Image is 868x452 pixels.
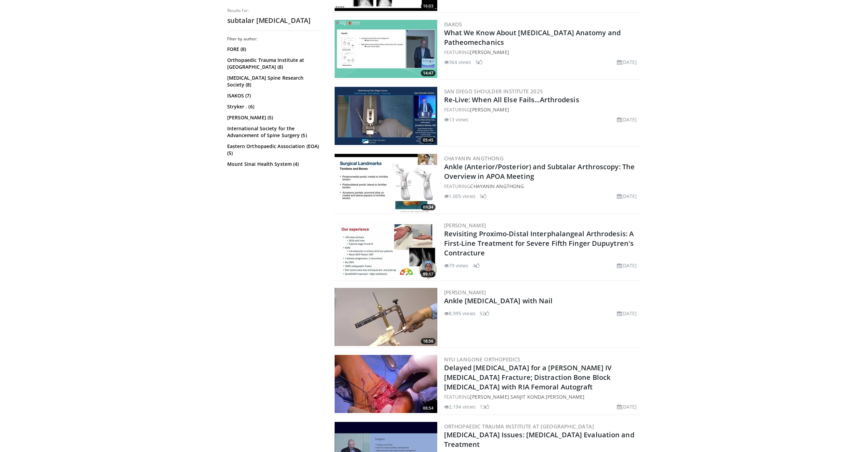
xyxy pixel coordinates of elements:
p: Results for: [227,8,323,13]
a: FORE (8) [227,46,321,53]
div: FEATURING [444,183,640,190]
span: 08:54 [421,405,436,411]
li: 4 [473,262,480,269]
li: [DATE] [617,116,637,123]
span: 16:03 [421,3,436,9]
a: Sanjit Konda [510,394,544,400]
span: 09:17 [421,271,436,277]
a: [PERSON_NAME] [470,394,509,400]
li: 13 [480,403,489,410]
div: FEATURING [444,49,640,56]
a: ISAKOS [444,21,462,28]
span: 05:45 [421,137,436,143]
li: [DATE] [617,58,637,66]
li: 1,005 views [444,192,476,200]
a: 08:54 [335,355,437,413]
a: [PERSON_NAME] [470,106,509,113]
li: 79 views [444,262,469,269]
span: 09:34 [421,204,436,210]
li: 52 [480,310,489,317]
li: 364 views [444,58,471,66]
a: Delayed [MEDICAL_DATA] for a [PERSON_NAME] IV [MEDICAL_DATA] Fracture; Distraction Bone Block [ME... [444,363,612,391]
a: Stryker . (6) [227,103,321,110]
a: Re-Live: When All Else Fails...Arthrodesis [444,95,579,104]
a: Mount Sinai Health System (4) [227,161,321,168]
a: [MEDICAL_DATA] Issues: [MEDICAL_DATA] Evaluation and Treatment [444,430,634,449]
a: 14:47 [335,20,437,78]
img: c0fb2fac-3b88-4819-9e84-7c37e54e570e.300x170_q85_crop-smart_upscale.jpg [335,355,437,413]
span: 18:56 [421,338,436,344]
a: 05:45 [335,87,437,145]
a: International Society for the Advancement of Spine Surgery (5) [227,125,321,139]
a: 18:56 [335,288,437,346]
a: [PERSON_NAME] [546,394,584,400]
a: Ankle (Anterior/Posterior) and Subtalar Arthroscopy: The Overview in APOA Meeting [444,162,635,181]
a: [PERSON_NAME] (5) [227,114,321,121]
a: Revisiting Proximo-Distal Interphalangeal Arthrodesis: A First-Line Treatment for Severe Fifth Fi... [444,229,634,257]
a: Ankle [MEDICAL_DATA] with Nail [444,296,553,305]
a: Chayanin Angthong [470,183,524,189]
li: 13 views [444,116,469,123]
div: FEATURING [444,106,640,113]
a: What We Know About [MEDICAL_DATA] Anatomy and Patheomechanics [444,28,621,47]
li: 8,995 views [444,310,476,317]
li: [DATE] [617,192,637,200]
h3: Filter by author: [227,36,323,42]
h2: subtalar [MEDICAL_DATA] [227,16,323,25]
a: NYU Langone Orthopedics [444,356,520,363]
li: [DATE] [617,310,637,317]
a: 09:34 [335,154,437,212]
a: Orthopaedic Trauma Institute at [GEOGRAPHIC_DATA] [444,423,594,430]
li: 2,194 views [444,403,476,410]
li: 5 [476,58,482,66]
a: 09:17 [335,221,437,279]
a: San Diego Shoulder Institute 2025 [444,88,543,95]
li: 5 [480,192,487,200]
li: [DATE] [617,403,637,410]
li: [DATE] [617,262,637,269]
a: Eastern Orthopaedic Association (EOA) (5) [227,143,321,157]
a: Orthopaedic Trauma Institute at [GEOGRAPHIC_DATA] (8) [227,57,321,70]
span: 14:47 [421,70,436,76]
div: FEATURING , , [444,393,640,400]
img: c75e891b-f162-40e8-b9ca-8ba1293e3b13.300x170_q85_crop-smart_upscale.jpg [335,87,437,145]
a: [MEDICAL_DATA] Spine Research Society (8) [227,75,321,88]
img: 2a258a74-839e-4f7e-9c57-4ab79312f4d5.300x170_q85_crop-smart_upscale.jpg [335,221,437,279]
a: [PERSON_NAME] [470,49,509,55]
img: 93d0127e-8f96-4bcf-a6da-4750d90d2650.300x170_q85_crop-smart_upscale.jpg [335,20,437,78]
a: [PERSON_NAME] [444,289,486,296]
a: [PERSON_NAME] [444,222,486,229]
img: 66dbdZ4l16WiJhSn4xMDoxOjBrO-I4W8.300x170_q85_crop-smart_upscale.jpg [335,288,437,346]
a: Chayanin Angthong [444,155,504,162]
img: 1112377d-2eb1-48e6-8c8a-92ec2990d027.300x170_q85_crop-smart_upscale.jpg [335,154,437,212]
a: ISAKOS (7) [227,92,321,99]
